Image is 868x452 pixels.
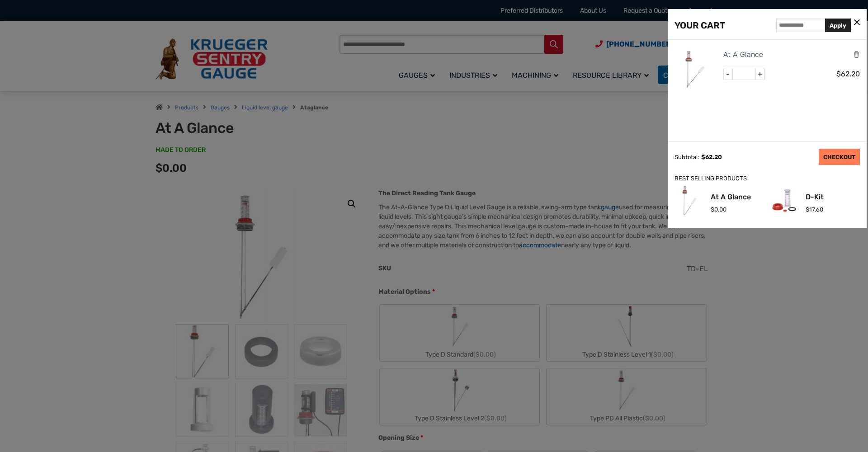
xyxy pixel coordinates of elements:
button: Apply [825,19,851,32]
span: 62.20 [701,154,722,160]
img: D-Kit [769,186,799,215]
span: - [724,68,733,80]
a: At A Glance [711,193,751,201]
img: At A Glance [675,186,704,215]
span: 0.00 [711,206,726,213]
a: CHECKOUT [819,149,860,165]
div: YOUR CART [675,18,725,33]
a: At A Glance [723,49,763,61]
span: 17.60 [806,206,823,213]
a: Remove this item [853,50,860,59]
img: At A Glance [675,49,715,89]
span: $ [836,70,841,78]
span: $ [711,206,714,213]
div: Subtotal: [675,154,699,160]
a: D-Kit [806,193,824,201]
span: $ [701,154,705,160]
span: + [755,68,764,80]
span: 62.20 [836,70,860,78]
div: BEST SELLING PRODUCTS [675,174,860,184]
span: $ [806,206,809,213]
